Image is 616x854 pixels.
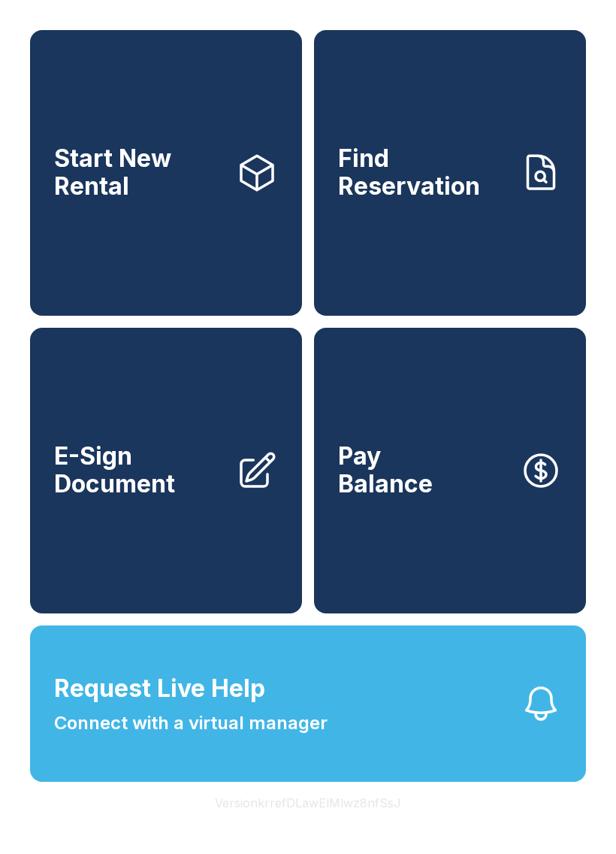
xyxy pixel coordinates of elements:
a: E-Sign Document [30,328,302,613]
span: Connect with a virtual manager [54,710,328,737]
a: Find Reservation [314,30,586,316]
span: Pay Balance [338,443,433,498]
button: Request Live HelpConnect with a virtual manager [30,625,586,782]
span: E-Sign Document [54,443,224,498]
span: Find Reservation [338,145,508,200]
span: Start New Rental [54,145,224,200]
span: Request Live Help [54,671,265,707]
button: VersionkrrefDLawElMlwz8nfSsJ [203,782,413,824]
button: PayBalance [314,328,586,613]
a: Start New Rental [30,30,302,316]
